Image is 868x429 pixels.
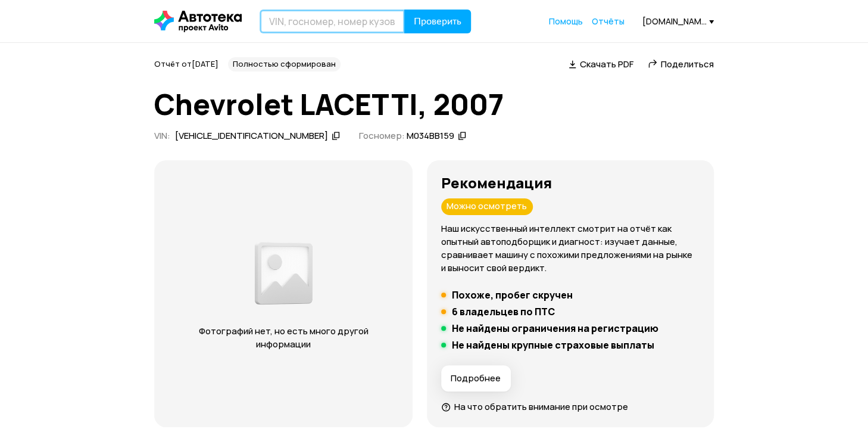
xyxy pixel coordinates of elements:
h1: Chevrolet LACETTI, 2007 [154,88,714,120]
a: Отчёты [592,15,625,27]
span: Поделиться [661,58,714,70]
a: Поделиться [648,58,714,70]
button: Проверить [404,10,471,33]
div: Полностью сформирован [228,57,341,71]
div: М034ВВ159 [407,130,454,142]
h3: Рекомендация [441,175,700,191]
p: Фотографий нет, но есть много другой информации [178,325,389,351]
span: Отчёт от [DATE] [154,58,218,69]
span: Проверить [414,17,461,26]
a: На что обратить внимание при осмотре [441,400,628,413]
span: На что обратить внимание при осмотре [454,400,628,413]
div: Можно осмотреть [441,198,533,215]
a: Скачать PDF [569,58,633,70]
img: 2a3f492e8892fc00.png [252,237,315,310]
button: Подробнее [441,365,511,391]
h5: Не найдены ограничения на регистрацию [452,322,658,334]
a: Помощь [549,15,583,27]
h5: Не найдены крупные страховые выплаты [452,339,654,351]
span: VIN : [154,129,170,142]
span: Скачать PDF [580,58,633,70]
div: [VEHICLE_IDENTIFICATION_NUMBER] [175,130,328,142]
p: Наш искусственный интеллект смотрит на отчёт как опытный автоподборщик и диагност: изучает данные... [441,222,700,275]
h5: 6 владельцев по ПТС [452,306,555,318]
h5: Похоже, пробег скручен [452,289,573,301]
input: VIN, госномер, номер кузова [260,10,405,33]
span: Подробнее [451,372,501,384]
span: Госномер: [359,129,405,142]
div: [DOMAIN_NAME][EMAIL_ADDRESS][DOMAIN_NAME] [642,15,714,27]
